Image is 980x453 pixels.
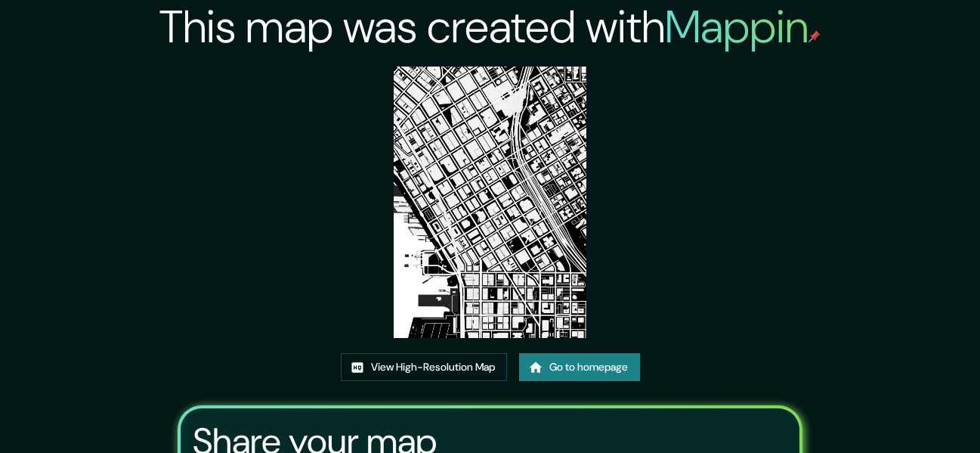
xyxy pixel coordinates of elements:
img: mappin-pin [808,30,821,42]
iframe: Help widget launcher [846,394,963,436]
img: created-map [394,67,586,338]
a: View High-Resolution Map [341,353,507,381]
a: Go to homepage [519,353,640,381]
